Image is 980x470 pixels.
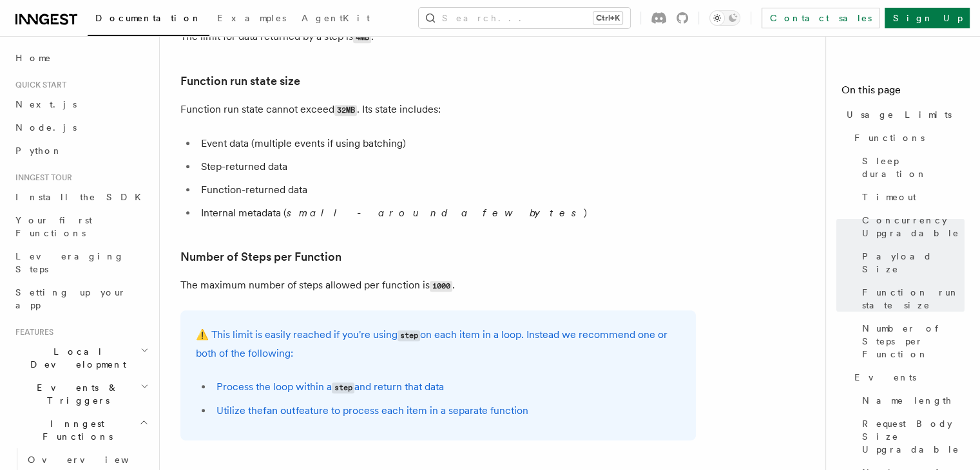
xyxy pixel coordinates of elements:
[10,80,66,90] span: Quick start
[862,417,965,456] span: Request Body Size Upgradable
[10,116,151,139] a: Node.js
[15,99,77,109] span: Next.js
[862,322,965,361] span: Number of Steps per Function
[10,340,151,376] button: Local Development
[854,371,916,384] span: Events
[196,326,680,362] p: ⚠️ This limit is easily reached if you're using on each item in a loop. Instead we recommend one ...
[841,82,965,103] h4: On this page
[15,52,52,64] span: Home
[857,149,965,185] a: Sleep duration
[15,287,126,310] span: Setting up your app
[849,126,965,149] a: Functions
[180,276,696,295] p: The maximum number of steps allowed per function is .
[294,4,378,35] a: AgentKit
[857,209,965,245] a: Concurrency Upgradable
[287,207,584,219] em: small - around a few bytes
[862,394,952,407] span: Name length
[10,173,72,183] span: Inngest tour
[10,345,140,371] span: Local Development
[10,327,53,337] span: Features
[334,105,357,116] code: 32MB
[197,181,696,199] li: Function-returned data
[15,215,92,238] span: Your first Functions
[857,185,965,209] a: Timeout
[10,209,151,245] a: Your first Functions
[15,122,77,133] span: Node.js
[180,248,341,266] a: Number of Steps per Function
[28,455,160,465] span: Overview
[854,131,925,144] span: Functions
[849,366,965,389] a: Events
[762,8,879,28] a: Contact sales
[593,12,622,24] kbd: Ctrl+K
[197,135,696,153] li: Event data (multiple events if using batching)
[419,8,630,28] button: Search...Ctrl+K
[209,4,294,35] a: Examples
[862,250,965,276] span: Payload Size
[213,378,680,397] li: Process the loop within a and return that data
[88,4,209,36] a: Documentation
[862,191,916,203] span: Timeout
[857,245,965,281] a: Payload Size
[847,108,952,121] span: Usage Limits
[862,214,965,240] span: Concurrency Upgradable
[709,10,740,26] button: Toggle dark mode
[180,100,696,119] p: Function run state cannot exceed . Its state includes:
[10,381,140,407] span: Events & Triggers
[217,13,286,23] span: Examples
[857,412,965,461] a: Request Body Size Upgradable
[263,404,296,417] a: fan out
[332,382,354,393] code: step
[857,389,965,412] a: Name length
[10,46,151,70] a: Home
[180,72,300,90] a: Function run state size
[430,281,452,292] code: 1000
[302,13,370,23] span: AgentKit
[95,13,202,23] span: Documentation
[10,376,151,412] button: Events & Triggers
[841,103,965,126] a: Usage Limits
[213,402,680,420] li: Utilize the feature to process each item in a separate function
[353,32,371,43] code: 4MB
[10,185,151,209] a: Install the SDK
[885,8,970,28] a: Sign Up
[857,281,965,317] a: Function run state size
[862,286,965,312] span: Function run state size
[10,139,151,162] a: Python
[857,317,965,366] a: Number of Steps per Function
[10,417,139,443] span: Inngest Functions
[197,158,696,176] li: Step-returned data
[10,412,151,448] button: Inngest Functions
[15,251,124,274] span: Leveraging Steps
[197,204,696,222] li: Internal metadata ( )
[15,146,62,156] span: Python
[15,192,149,202] span: Install the SDK
[10,245,151,281] a: Leveraging Steps
[180,28,696,46] p: The limit for data returned by a step is .
[10,281,151,317] a: Setting up your app
[862,155,965,180] span: Sleep duration
[398,330,420,341] code: step
[10,93,151,116] a: Next.js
